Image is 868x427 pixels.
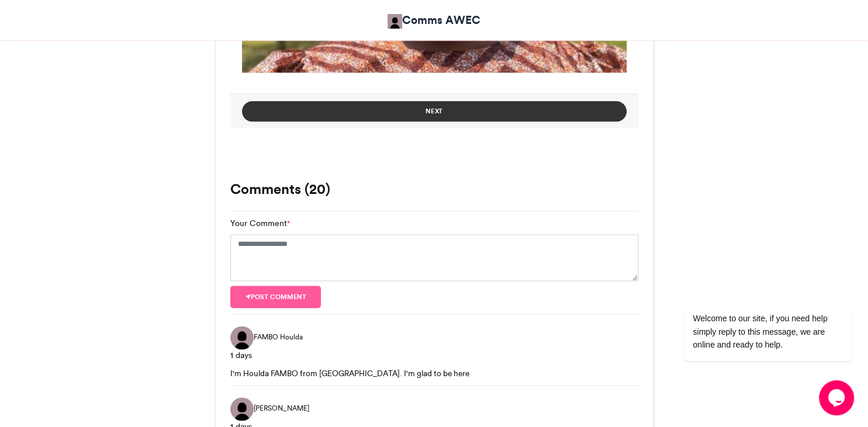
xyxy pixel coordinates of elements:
img: FAMBO [230,326,254,349]
div: I'm Houlda FAMBO from [GEOGRAPHIC_DATA]. I'm glad to be here [230,367,638,379]
a: Comms AWEC [388,12,480,29]
img: Comms AWEC [388,14,402,29]
iframe: chat widget [646,237,856,374]
img: Jennifer [230,397,254,421]
button: Post comment [230,286,321,308]
div: 1 days [230,349,638,362]
h3: Comments (20) [230,182,638,196]
button: Next [242,101,627,121]
span: FAMBO Houlda [254,332,303,342]
iframe: chat widget [819,380,856,415]
label: Your Comment [230,217,290,230]
span: [PERSON_NAME] [254,403,309,414]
